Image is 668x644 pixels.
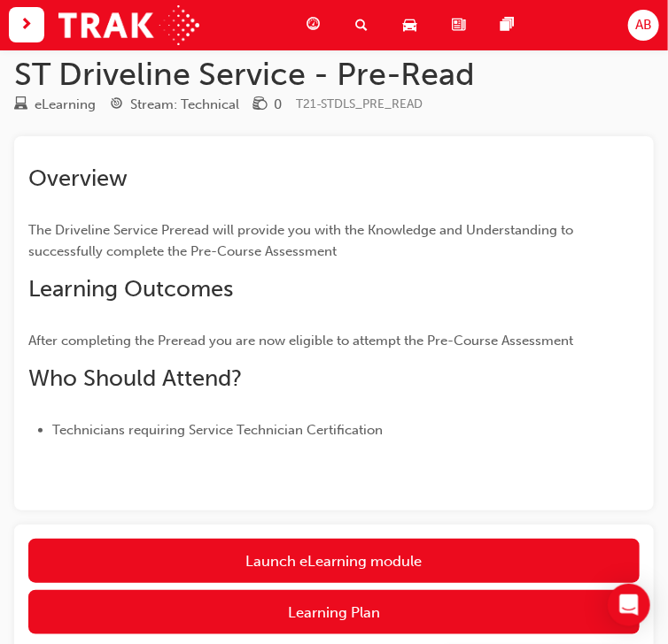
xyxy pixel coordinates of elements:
button: AB [628,10,659,41]
span: next-icon [20,14,34,36]
span: AB [635,15,652,35]
span: Learning Outcomes [28,275,233,303]
span: car-icon [403,14,416,36]
span: money-icon [253,97,267,113]
div: Stream: Technical [130,95,239,115]
span: learningResourceType_ELEARNING-icon [14,97,27,113]
span: Technicians requiring Service Technician Certification [52,422,383,438]
a: news-icon [438,7,486,43]
button: Learning Plan [28,590,640,634]
div: Type [14,94,96,116]
span: Learning resource code [296,96,423,111]
span: news-icon [452,14,465,36]
a: guage-icon [292,7,341,43]
span: Who Should Attend? [28,364,242,392]
img: Trak [58,5,199,45]
div: Stream [110,94,239,116]
span: After completing the Preread you are now eligible to attempt the Pre-Course Assessment [28,333,573,349]
span: The Driveline Service Preread will provide you with the Knowledge and Understanding to successful... [28,222,577,259]
a: car-icon [389,7,438,43]
span: target-icon [110,97,123,113]
a: Launch eLearning module [28,539,640,583]
a: pages-icon [486,7,535,43]
h1: ST Driveline Service - Pre-Read [14,55,654,94]
div: Price [253,94,282,116]
a: search-icon [341,7,389,43]
span: pages-icon [501,14,514,36]
div: eLearning [35,95,96,115]
span: search-icon [355,14,368,36]
div: Open Intercom Messenger [608,584,650,626]
span: Overview [28,165,128,192]
div: 0 [274,95,282,115]
span: guage-icon [307,14,320,36]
